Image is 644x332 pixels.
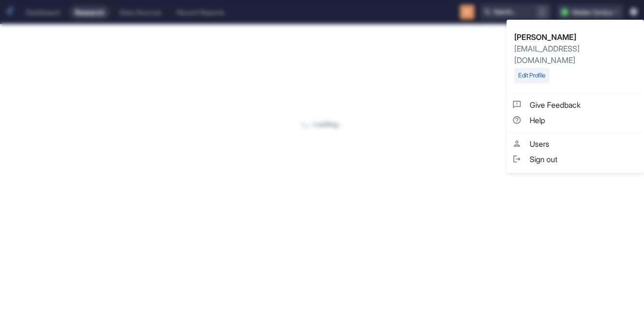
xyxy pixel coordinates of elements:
span: Help [530,115,638,126]
p: [PERSON_NAME] [514,31,636,43]
button: Edit Profile [514,68,549,83]
span: Sign out [530,153,638,165]
p: [EMAIL_ADDRESS][DOMAIN_NAME] [514,43,636,66]
span: Give Feedback [530,99,638,111]
a: Edit Profile [514,70,549,79]
span: Users [530,138,638,150]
